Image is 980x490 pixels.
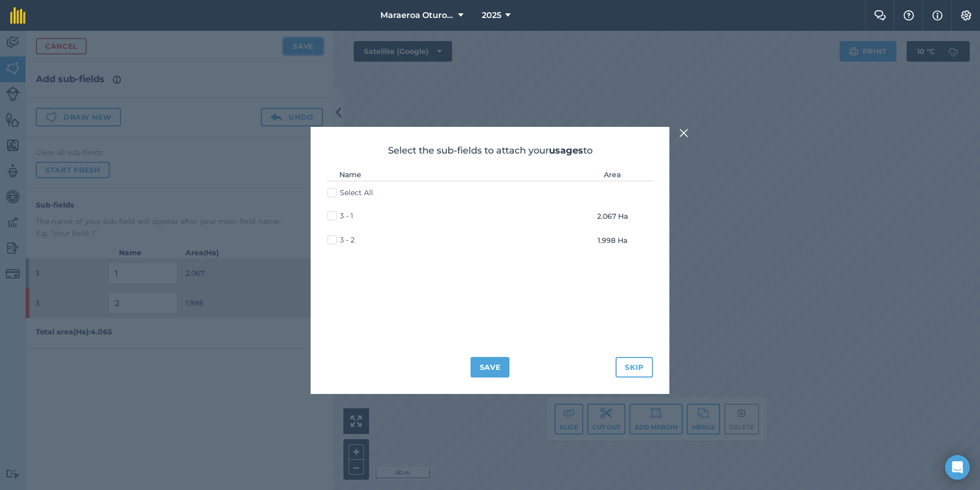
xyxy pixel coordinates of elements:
td: 2.067 Ha [571,204,653,228]
th: Area [571,168,653,181]
span: 2025 [482,9,501,22]
img: fieldmargin Logo [10,7,26,24]
label: 3 - 1 [328,211,353,221]
th: Name [327,168,571,181]
button: Save [471,357,510,378]
img: Two speech bubbles overlapping with the left bubble in the forefront [874,10,886,21]
td: 1.998 Ha [571,229,653,252]
button: Skip [616,357,653,378]
div: Open Intercom Messenger [945,455,970,480]
img: svg+xml;base64,PHN2ZyB4bWxucz0iaHR0cDovL3d3dy53My5vcmcvMjAwMC9zdmciIHdpZHRoPSIxNyIgaGVpZ2h0PSIxNy... [932,9,943,22]
span: Maraeroa Oturoa 2b [380,9,454,22]
label: 3 - 2 [328,235,355,246]
img: svg+xml;base64,PHN2ZyB4bWxucz0iaHR0cDovL3d3dy53My5vcmcvMjAwMC9zdmciIHdpZHRoPSIyMiIgaGVpZ2h0PSIzMC... [679,127,688,139]
img: A cog icon [960,10,972,21]
strong: usages [549,145,583,156]
img: A question mark icon [903,10,915,21]
label: Select All [328,187,373,198]
h2: Select the sub-fields to attach your to [327,143,653,158]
